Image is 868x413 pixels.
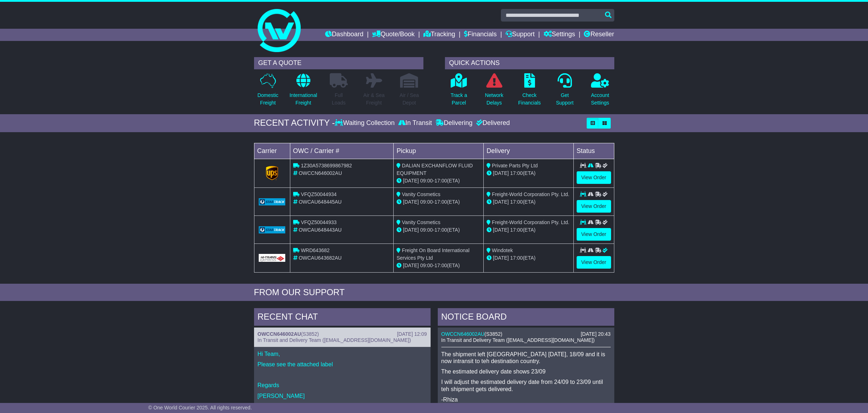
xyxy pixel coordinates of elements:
[510,227,523,233] span: 17:00
[435,178,447,184] span: 17:00
[493,199,509,205] span: [DATE]
[486,331,501,337] span: S3852
[581,331,610,337] div: [DATE] 20:43
[372,29,414,41] a: Quote/Book
[441,368,611,375] p: The estimated delivery date shows 23/09
[301,163,352,168] span: 1Z30A5738699867982
[397,262,480,269] div: - (ETA)
[493,255,509,261] span: [DATE]
[257,92,278,107] p: Domestic Freight
[258,361,427,368] p: Please see the attached label
[493,227,509,233] span: [DATE]
[487,254,571,262] div: (ETA)
[330,92,348,107] p: Full Loads
[258,393,427,399] p: [PERSON_NAME]
[492,219,569,225] span: Freight-World Corporation Pty. Ltd.
[544,29,575,41] a: Settings
[397,331,427,337] div: [DATE] 12:09
[397,198,480,206] div: - (ETA)
[259,226,286,233] img: GetCarrierServiceLogo
[441,337,595,343] span: In Transit and Delivery Team ([EMAIL_ADDRESS][DOMAIN_NAME])
[254,287,614,298] div: FROM OUR SUPPORT
[487,170,571,177] div: (ETA)
[266,166,278,180] img: GetCarrierServiceLogo
[397,226,480,234] div: - (ETA)
[397,247,469,261] span: Freight On Board International Services Pty Ltd
[484,73,503,111] a: NetworkDelays
[441,396,611,403] p: -Rhiza
[438,308,614,328] div: NOTICE BOARD
[573,143,614,159] td: Status
[403,227,419,233] span: [DATE]
[445,57,614,69] div: QUICK ACTIONS
[290,143,394,159] td: OWC / Carrier #
[435,227,447,233] span: 17:00
[258,331,301,337] a: OWCCN646002AU
[299,227,342,233] span: OWCAU648443AU
[492,191,569,197] span: Freight-World Corporation Pty. Ltd.
[420,178,433,184] span: 09:00
[257,73,278,111] a: DomesticFreight
[506,29,535,41] a: Support
[397,119,434,127] div: In Transit
[464,29,497,41] a: Financials
[335,119,396,127] div: Waiting Collection
[299,199,342,205] span: OWCAU648445AU
[434,119,474,127] div: Delivering
[403,199,419,205] span: [DATE]
[303,331,317,337] span: S3852
[258,337,411,343] span: In Transit and Delivery Team ([EMAIL_ADDRESS][DOMAIN_NAME])
[492,247,513,253] span: Windotek
[403,263,419,268] span: [DATE]
[577,171,611,184] a: View Order
[555,73,574,111] a: GetSupport
[510,199,523,205] span: 17:00
[402,219,440,225] span: Vanity Cosmetics
[254,143,290,159] td: Carrier
[485,92,503,107] p: Network Delays
[577,228,611,241] a: View Order
[259,254,286,262] img: GetCarrierServiceLogo
[518,73,541,111] a: CheckFinancials
[301,247,329,253] span: WRD643682
[435,263,447,268] span: 17:00
[397,177,480,185] div: - (ETA)
[420,227,433,233] span: 09:00
[577,256,611,269] a: View Order
[254,57,423,69] div: GET A QUOTE
[510,255,523,261] span: 17:00
[435,199,447,205] span: 17:00
[258,331,427,337] div: ( )
[289,73,318,111] a: InternationalFreight
[474,119,510,127] div: Delivered
[258,351,427,357] p: Hi Team,
[259,198,286,205] img: GetCarrierServiceLogo
[420,199,433,205] span: 09:00
[556,92,573,107] p: Get Support
[258,382,427,389] p: Regards
[451,92,467,107] p: Track a Parcel
[299,170,342,176] span: OWCCN646002AU
[148,405,252,410] span: © One World Courier 2025. All rights reserved.
[487,198,571,206] div: (ETA)
[518,92,541,107] p: Check Financials
[400,92,419,107] p: Air / Sea Depot
[301,191,337,197] span: VFQZ50044934
[591,73,610,111] a: AccountSettings
[325,29,363,41] a: Dashboard
[450,73,468,111] a: Track aParcel
[591,92,609,107] p: Account Settings
[483,143,573,159] td: Delivery
[423,29,455,41] a: Tracking
[487,226,571,234] div: (ETA)
[510,170,523,176] span: 17:00
[441,331,611,337] div: ( )
[493,170,509,176] span: [DATE]
[402,191,440,197] span: Vanity Cosmetics
[492,163,538,168] span: Private Parts Pty Ltd
[394,143,484,159] td: Pickup
[254,118,335,128] div: RECENT ACTIVITY -
[301,219,337,225] span: VFQZ50044933
[290,92,317,107] p: International Freight
[254,308,431,328] div: RECENT CHAT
